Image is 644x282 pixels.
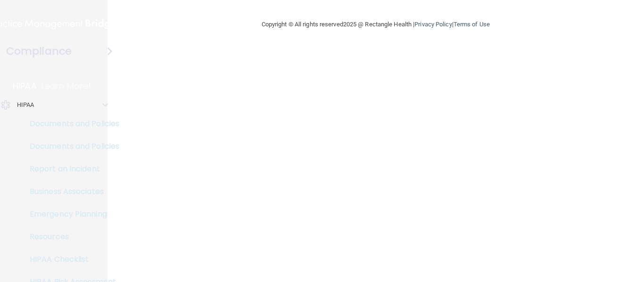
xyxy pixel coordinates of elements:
p: HIPAA [17,99,34,111]
p: Resources [6,232,135,242]
h4: Compliance [6,45,72,58]
p: HIPAA Checklist [6,255,135,264]
p: Documents and Policies [6,119,135,129]
p: HIPAA [13,81,37,92]
a: Privacy Policy [414,21,452,28]
p: Emergency Planning [6,209,135,219]
div: Copyright © All rights reserved 2025 @ Rectangle Health | | [204,9,548,40]
p: Learn More! [41,81,91,92]
p: Documents and Policies [6,142,135,151]
p: Business Associates [6,187,135,196]
p: Report an Incident [6,164,135,174]
a: Terms of Use [454,21,490,28]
